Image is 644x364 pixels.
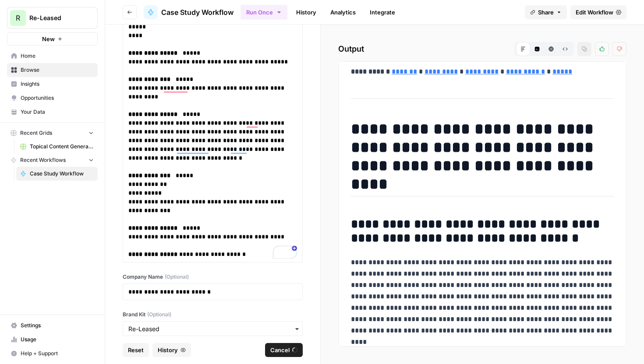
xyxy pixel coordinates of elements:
span: Recent Workflows [20,156,66,164]
span: Case Study Workflow [161,7,234,17]
h2: Output [338,42,626,56]
a: Opportunities [7,91,98,105]
button: Help + Support [7,346,98,360]
a: History [291,5,322,19]
span: Home [21,52,94,60]
span: Re-Leased [29,14,82,22]
a: Browse [7,63,98,77]
span: (Optional) [147,311,171,318]
button: Cancel [265,343,303,357]
a: Analytics [325,5,361,19]
span: Opportunities [21,94,94,102]
a: Topical Content Generation Grid [16,140,98,154]
span: Recent Grids [20,129,52,137]
a: Insights [7,77,98,91]
span: Your Data [21,108,94,116]
span: Cancel [270,346,290,354]
label: Company Name [123,273,303,281]
span: Edit Workflow [576,8,613,17]
a: Your Data [7,105,98,119]
span: Topical Content Generation Grid [30,143,94,150]
a: Settings [7,318,98,332]
span: Settings [21,322,94,329]
button: Workspace: Re-Leased [7,7,98,29]
span: History [158,346,178,354]
span: New [42,35,55,43]
button: Recent Grids [7,126,98,140]
button: Reset [123,343,149,357]
a: Home [7,49,98,63]
span: (Optional) [165,273,189,281]
label: Brand Kit [123,311,303,318]
button: History [152,343,191,357]
a: Case Study Workflow [16,167,98,181]
a: Case Study Workflow [144,5,234,19]
button: Share [525,5,567,19]
span: Help + Support [21,350,94,357]
span: Share [538,8,554,17]
span: Usage [21,336,94,343]
span: Insights [21,80,94,88]
button: Recent Workflows [7,154,98,167]
a: Usage [7,332,98,346]
span: Browse [21,66,94,74]
span: Reset [128,346,144,354]
a: Integrate [364,5,400,19]
span: Case Study Workflow [30,170,94,178]
input: Re-Leased [128,325,297,333]
button: New [7,32,98,45]
a: Edit Workflow [570,5,626,19]
button: Run Once [241,5,287,20]
span: R [16,13,20,23]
